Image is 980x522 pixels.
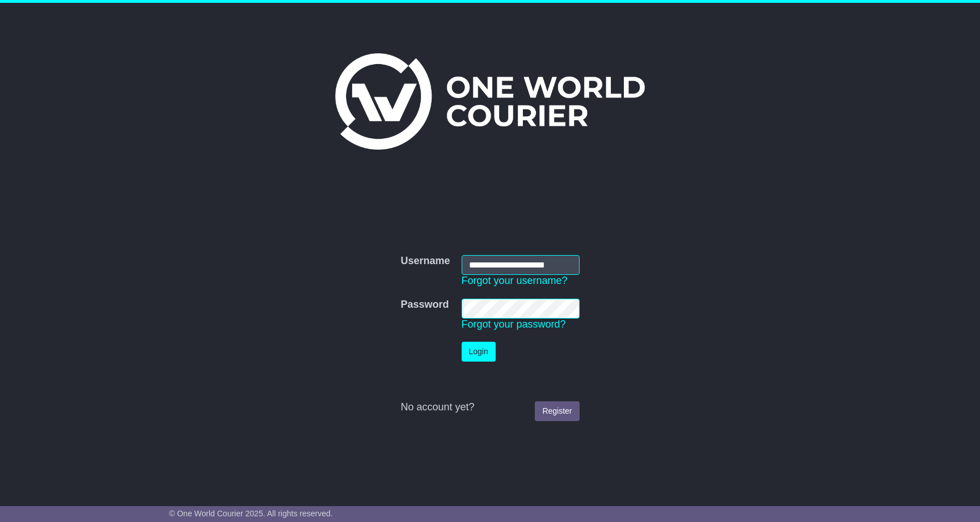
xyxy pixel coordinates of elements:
label: Username [400,255,450,268]
span: © One World Courier 2025. All rights reserved. [169,509,333,518]
img: One World [335,53,645,150]
button: Login [462,342,496,362]
div: No account yet? [400,401,579,414]
a: Register [535,401,579,421]
a: Forgot your password? [462,319,566,330]
label: Password [400,299,449,311]
a: Forgot your username? [462,275,568,286]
